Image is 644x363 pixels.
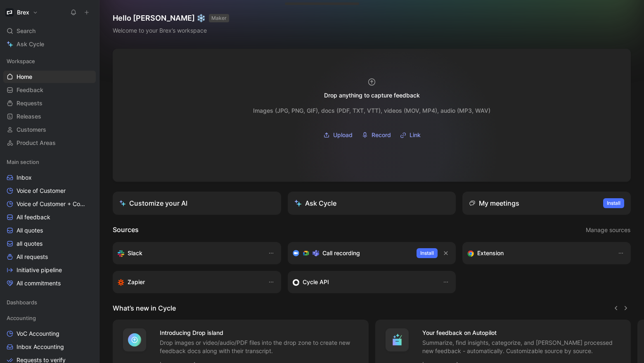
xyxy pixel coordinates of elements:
[113,303,176,313] h2: What’s new in Cycle
[607,199,620,207] span: Install
[3,25,96,37] div: Search
[3,7,40,18] button: BrexBrex
[17,226,43,235] span: All quotes
[320,129,355,141] button: Upload
[128,248,142,258] h3: Slack
[422,328,621,338] h4: Your feedback on Autopilot
[17,139,56,147] span: Product Areas
[3,296,96,311] div: Dashboards
[467,248,609,258] div: Capture feedback from anywhere on the web
[17,112,41,121] span: Releases
[294,198,336,208] div: Ask Cycle
[417,248,438,258] button: Install
[586,225,630,235] span: Manage sources
[3,296,96,308] div: Dashboards
[359,129,394,141] button: Record
[3,224,96,237] a: All quotes
[3,264,96,276] a: Initiative pipeline
[372,130,391,140] span: Record
[17,240,43,248] span: all quotes
[3,71,96,83] a: Home
[3,55,96,67] div: Workspace
[17,173,32,182] span: Inbox
[118,277,260,287] div: Capture feedback from thousands of sources with Zapier (survey results, recordings, sheets, etc).
[7,314,36,322] span: Accounting
[17,279,61,287] span: All commitments
[7,298,37,306] span: Dashboards
[3,312,96,324] div: Accounting
[3,97,96,109] a: Requests
[3,156,96,168] div: Main section
[209,14,229,22] button: MAKER
[3,185,96,197] a: Voice of Customer
[160,328,359,338] h4: Introducing Drop island
[322,248,360,258] h3: Call recording
[585,225,631,235] button: Manage sources
[17,73,32,81] span: Home
[113,26,229,36] div: Welcome to your Brex’s workspace
[288,192,456,215] button: Ask Cycle
[3,198,96,210] a: Voice of Customer + Commercial NRR Feedback
[17,187,66,195] span: Voice of Customer
[118,248,260,258] div: Sync your customers, send feedback and get updates in Slack
[3,341,96,353] a: Inbox Accounting
[17,126,46,134] span: Customers
[3,156,96,289] div: Main sectionInboxVoice of CustomerVoice of Customer + Commercial NRR FeedbackAll feedbackAll quot...
[17,26,36,36] span: Search
[410,130,421,140] span: Link
[17,343,64,351] span: Inbox Accounting
[3,171,96,184] a: Inbox
[3,123,96,136] a: Customers
[5,8,14,17] img: Brex
[128,277,145,287] h3: Zapier
[17,86,43,94] span: Feedback
[17,213,50,221] span: All feedback
[3,211,96,223] a: All feedback
[3,137,96,149] a: Product Areas
[17,266,62,274] span: Initiative pipeline
[469,198,519,208] div: My meetings
[422,339,621,355] p: Summarize, find insights, categorize, and [PERSON_NAME] processed new feedback - automatically. C...
[113,192,281,215] a: Customize your AI
[3,277,96,289] a: All commitments
[17,253,48,261] span: All requests
[7,158,39,166] span: Main section
[113,225,139,235] h2: Sources
[324,90,420,100] div: Drop anything to capture feedback
[293,248,410,258] div: Record & transcribe meetings from Zoom, Meet & Teams.
[17,99,43,107] span: Requests
[113,13,229,23] h1: Hello [PERSON_NAME] ❄️
[17,330,59,338] span: VoC Accounting
[477,248,504,258] h3: Extension
[420,249,434,257] span: Install
[17,9,29,16] h1: Brex
[17,200,88,208] span: Voice of Customer + Commercial NRR Feedback
[333,130,353,140] span: Upload
[603,198,624,208] button: Install
[3,327,96,340] a: VoC Accounting
[397,129,424,141] button: Link
[253,106,490,116] div: Images (JPG, PNG, GIF), docs (PDF, TXT, VTT), videos (MOV, MP4), audio (MP3, WAV)
[303,277,329,287] h3: Cycle API
[17,39,44,49] span: Ask Cycle
[119,198,187,208] div: Customize your AI
[3,84,96,96] a: Feedback
[3,237,96,250] a: all quotes
[293,277,435,287] div: Sync customers & send feedback from custom sources. Get inspired by our favorite use case
[160,339,359,355] p: Drop images or video/audio/PDF files into the drop zone to create new feedback docs along with th...
[3,251,96,263] a: All requests
[7,57,35,65] span: Workspace
[3,38,96,50] a: Ask Cycle
[3,110,96,123] a: Releases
